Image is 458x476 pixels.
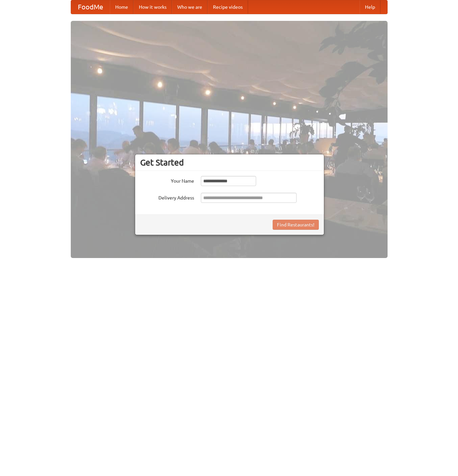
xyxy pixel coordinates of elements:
[208,0,248,14] a: Recipe videos
[273,220,319,230] button: Find Restaurants!
[110,0,133,14] a: Home
[140,193,194,201] label: Delivery Address
[140,176,194,184] label: Your Name
[140,157,319,168] h3: Get Started
[71,0,110,14] a: FoodMe
[360,0,380,14] a: Help
[172,0,208,14] a: Who we are
[133,0,172,14] a: How it works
